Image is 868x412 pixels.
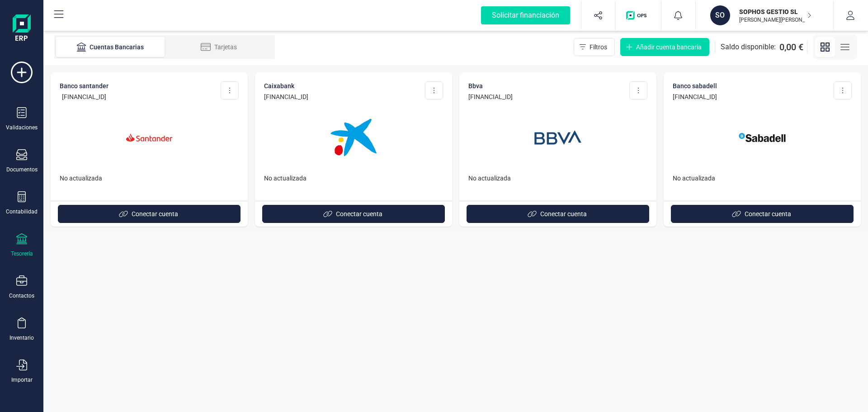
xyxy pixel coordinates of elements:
div: Importar [11,376,33,384]
p: Banco Sabadell [673,81,717,90]
div: Validaciones [6,124,38,131]
p: [FINANCIAL_ID] [468,92,513,101]
p: [FINANCIAL_ID] [264,92,308,101]
span: Conectar cuenta [540,209,587,218]
button: Conectar cuenta [262,205,445,223]
button: Logo de OPS [621,1,656,30]
span: Añadir cuenta bancaria [636,43,702,52]
p: Caixabank [264,81,308,90]
button: Solicitar financiación [470,1,581,30]
span: 0,00 € [779,41,803,53]
div: Contactos [9,292,34,299]
div: Solicitar financiación [481,6,570,24]
div: Tarjetas [183,43,255,52]
p: [PERSON_NAME][PERSON_NAME] [739,16,811,24]
p: BBVA [468,81,513,90]
div: Cuentas Bancarias [74,43,146,52]
p: No actualizada [468,174,647,183]
p: [FINANCIAL_ID] [60,92,108,101]
p: Banco Santander [60,81,108,90]
span: Conectar cuenta [745,209,791,218]
p: No actualizada [264,174,443,183]
span: Conectar cuenta [336,209,382,218]
div: Tesorería [11,250,33,257]
button: Conectar cuenta [467,205,649,223]
img: Logo Finanedi [13,14,31,43]
button: Añadir cuenta bancaria [620,38,709,56]
p: SOPHOS GESTIO SL [739,7,811,16]
button: Conectar cuenta [671,205,854,223]
div: Documentos [6,166,38,173]
p: No actualizada [673,174,852,183]
span: Conectar cuenta [132,209,178,218]
span: Saldo disponible: [721,42,776,52]
div: SO [710,5,730,25]
img: Logo de OPS [626,11,650,20]
div: Contabilidad [6,208,38,215]
p: [FINANCIAL_ID] [673,92,717,101]
span: Filtros [590,43,607,52]
div: Inventario [9,334,34,341]
button: SOSOPHOS GESTIO SL[PERSON_NAME][PERSON_NAME] [707,1,822,30]
button: Conectar cuenta [58,205,241,223]
button: Filtros [574,38,615,56]
p: No actualizada [60,174,239,183]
